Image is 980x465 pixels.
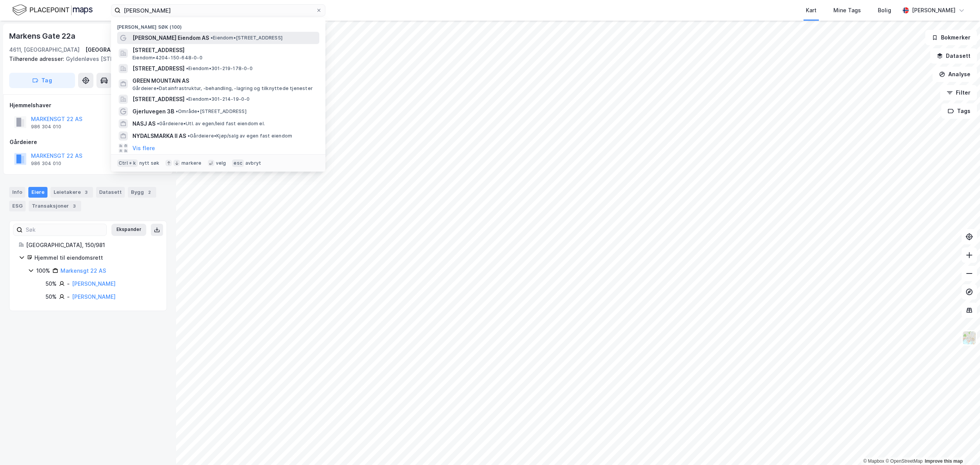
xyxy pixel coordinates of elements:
[34,253,157,262] div: Hjemmel til eiendomsrett
[23,224,106,236] input: Søk
[132,33,209,43] span: [PERSON_NAME] Eiendom AS
[29,201,81,211] div: Transaksjoner
[111,224,146,236] button: Ekspander
[12,3,93,17] img: logo.f888ab2527a4732fd821a326f86c7f29.svg
[186,96,188,102] span: •
[9,201,26,211] div: ESG
[67,292,70,301] div: -
[132,95,185,104] span: [STREET_ADDRESS]
[885,458,923,464] a: OpenStreetMap
[863,458,884,464] a: Mapbox
[211,35,213,41] span: •
[186,65,188,71] span: •
[132,85,313,92] span: Gårdeiere • Datainfrastruktur, -behandling, -lagring og tilknyttede tjenester
[85,45,167,54] div: [GEOGRAPHIC_DATA], 150/981
[10,101,167,110] div: Hjemmelshaver
[128,187,156,198] div: Bygg
[36,266,50,275] div: 100%
[132,76,316,85] span: GREEN MOUNTAIN AS
[132,46,316,55] span: [STREET_ADDRESS]
[145,188,153,196] div: 2
[9,187,25,198] div: Info
[46,292,57,301] div: 50%
[9,54,161,64] div: Gyldenløves [STREET_ADDRESS]
[132,107,174,116] span: Gjerluvegen 3B
[9,45,80,54] div: 4611, [GEOGRAPHIC_DATA]
[188,133,292,139] span: Gårdeiere • Kjøp/salg av egen fast eiendom
[117,159,138,167] div: Ctrl + k
[925,30,977,45] button: Bokmerker
[132,64,185,73] span: [STREET_ADDRESS]
[188,133,190,139] span: •
[9,30,77,42] div: Markens Gate 22a
[942,428,980,465] iframe: Chat Widget
[912,6,955,15] div: [PERSON_NAME]
[157,121,159,126] span: •
[211,35,283,41] span: Eiendom • [STREET_ADDRESS]
[82,188,90,196] div: 3
[9,56,66,62] span: Tilhørende adresser:
[46,279,57,288] div: 50%
[942,428,980,465] div: Kontrollprogram for chat
[930,48,977,64] button: Datasett
[121,5,316,16] input: Søk på adresse, matrikkel, gårdeiere, leietakere eller personer
[96,187,125,198] div: Datasett
[31,160,61,167] div: 986 304 010
[833,6,861,15] div: Mine Tags
[181,160,201,166] div: markere
[933,67,977,82] button: Analyse
[962,331,977,345] img: Z
[176,108,178,114] span: •
[28,187,47,198] div: Eiere
[72,293,116,300] a: [PERSON_NAME]
[157,121,265,127] span: Gårdeiere • Utl. av egen/leid fast eiendom el.
[132,55,203,61] span: Eiendom • 4204-150-648-0-0
[245,160,261,166] div: avbryt
[232,159,244,167] div: esc
[132,131,186,141] span: NYDALSMARKA II AS
[60,267,106,274] a: Markensgt 22 AS
[70,202,78,210] div: 3
[132,119,155,128] span: NASJ AS
[10,138,167,147] div: Gårdeiere
[132,144,155,153] button: Vis flere
[186,65,253,72] span: Eiendom • 301-219-178-0-0
[9,73,75,88] button: Tag
[67,279,70,288] div: -
[26,241,157,250] div: [GEOGRAPHIC_DATA], 150/981
[806,6,817,15] div: Kart
[940,85,977,100] button: Filter
[72,280,116,287] a: [PERSON_NAME]
[139,160,160,166] div: nytt søk
[941,103,977,119] button: Tags
[51,187,93,198] div: Leietakere
[216,160,226,166] div: velg
[878,6,891,15] div: Bolig
[176,108,247,115] span: Område • [STREET_ADDRESS]
[111,18,325,32] div: [PERSON_NAME] søk (100)
[31,124,61,130] div: 986 304 010
[186,96,250,102] span: Eiendom • 301-214-19-0-0
[925,458,963,464] a: Improve this map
